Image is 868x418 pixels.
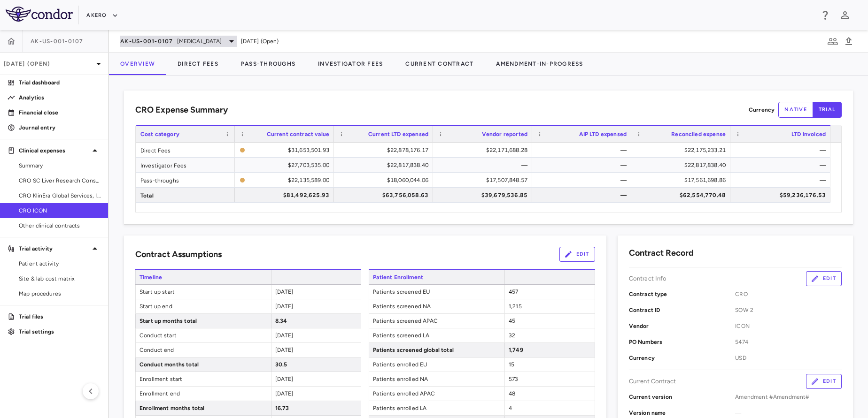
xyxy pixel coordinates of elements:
span: Timeline [135,270,271,284]
div: $22,175,233.21 [640,143,726,158]
p: Current version [629,393,736,401]
span: [MEDICAL_DATA] [177,37,222,46]
p: Trial activity [19,244,89,253]
p: Contract type [629,290,736,298]
span: Enrollment start [136,372,271,386]
button: native [778,102,813,118]
div: $27,703,535.00 [243,158,329,173]
span: AK-US-001-0107 [31,38,84,45]
div: — [442,158,527,173]
div: $18,060,044.06 [342,173,428,188]
span: The contract record and uploaded budget values do not match. Please review the contract record an... [240,173,329,187]
p: Currency [749,106,775,114]
button: trial [813,102,842,118]
span: Other clinical contracts [19,221,101,230]
button: Current Contract [394,53,485,75]
span: Start up end [136,299,271,313]
div: $22,817,838.40 [640,158,726,173]
span: 1,215 [509,303,522,310]
span: Current contract value [267,131,329,137]
span: Patients enrolled LA [369,401,504,415]
div: — [739,143,826,158]
span: Current LTD expensed [368,131,428,137]
span: USD [735,354,842,362]
div: $17,507,848.57 [442,173,527,188]
span: 4 [509,405,512,411]
p: [DATE] (Open) [4,60,93,68]
span: AIP LTD expensed [579,131,627,137]
p: Current Contract [629,377,676,386]
div: $81,492,625.93 [243,188,329,203]
p: Analytics [19,93,101,102]
span: Start up start [136,285,271,299]
span: Conduct end [136,343,271,357]
div: $22,878,176.17 [342,143,428,158]
span: 1,749 [509,347,523,353]
p: Financial close [19,108,101,117]
div: $22,135,589.00 [249,173,329,188]
span: 457 [509,289,518,295]
button: Amendment-In-Progress [485,53,594,75]
span: Conduct months total [136,357,271,372]
button: Investigator Fees [307,53,394,75]
span: Patients screened LA [369,328,504,342]
span: AK-US-001-0107 [120,38,173,45]
span: Patients screened EU [369,285,504,299]
span: Patients screened APAC [369,314,504,328]
div: — [739,173,826,188]
span: [DATE] [275,289,294,295]
p: Contract ID [629,306,736,314]
span: CRO [735,290,842,298]
span: LTD invoiced [791,131,826,137]
span: 5474 [735,338,842,346]
span: 48 [509,390,515,397]
p: Clinical expenses [19,146,89,155]
img: logo-full-BYUhSk78.svg [6,7,73,22]
span: Patients enrolled NA [369,372,504,386]
span: Reconciled expense [671,131,726,137]
h6: Contract Record [629,247,694,259]
div: $62,554,770.48 [640,188,726,203]
span: CRO ICON [19,206,101,215]
div: $39,679,536.85 [442,188,527,203]
p: Vendor [629,322,736,330]
span: CRO SC Liver Research Consortium LLC [19,176,101,185]
div: $63,756,058.63 [342,188,428,203]
p: Journal entry [19,123,101,132]
button: Pass-Throughs [230,53,307,75]
span: 573 [509,376,518,382]
p: Trial settings [19,327,101,336]
span: [DATE] [275,332,294,339]
span: Enrollment months total [136,401,271,415]
div: — [541,188,627,203]
div: Direct Fees [136,143,235,157]
h6: Contract Assumptions [135,248,222,261]
div: Investigator Fees [136,158,235,172]
div: — [541,143,627,158]
span: Site & lab cost matrix [19,274,101,283]
p: PO Numbers [629,338,736,346]
span: — [735,409,842,417]
span: Summary [19,161,101,170]
span: Conduct start [136,328,271,342]
span: CRO KlinEra Global Services, Inc. [19,191,101,200]
p: Version name [629,409,736,417]
button: Edit [806,271,842,286]
div: — [739,158,826,173]
button: Edit [559,247,595,262]
div: $22,171,688.28 [442,143,527,158]
span: 32 [509,332,515,339]
span: 45 [509,318,515,324]
span: Patient activity [19,259,101,268]
span: Cost category [140,131,179,137]
button: Overview [109,53,166,75]
h6: CRO Expense Summary [135,104,228,116]
div: Total [136,188,235,202]
button: Direct Fees [166,53,230,75]
span: [DATE] [275,376,294,382]
span: Patients enrolled EU [369,357,504,372]
span: [DATE] [275,347,294,353]
span: 8.34 [275,318,287,324]
button: Akero [86,8,118,23]
span: Enrollment end [136,387,271,401]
